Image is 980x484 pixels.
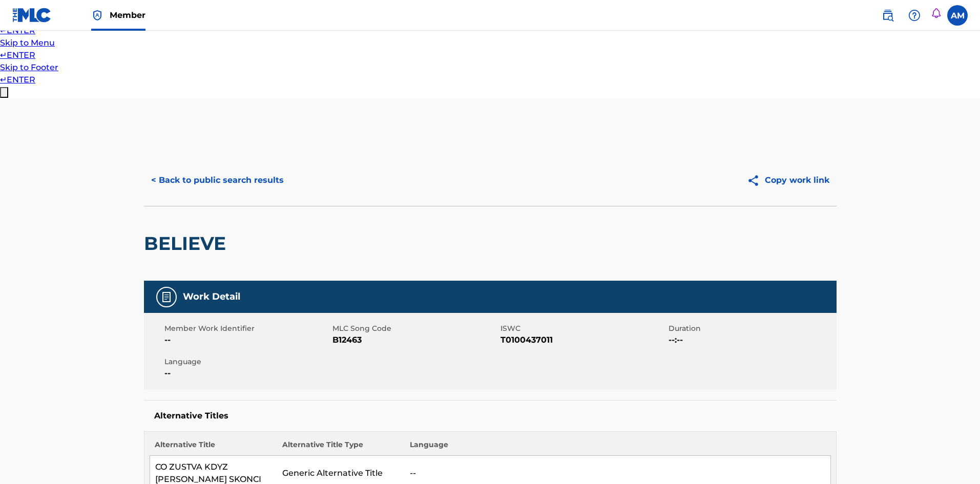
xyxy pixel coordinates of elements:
span: Member [110,9,145,21]
img: search [882,9,894,22]
span: --:-- [669,334,834,346]
span: -- [164,334,330,346]
h5: Work Detail [183,291,240,303]
h5: Alternative Titles [154,411,826,421]
span: Language [164,356,330,367]
th: Alternative Title Type [277,439,405,456]
img: Copy work link [747,174,765,187]
div: Help [904,5,925,26]
button: < Back to public search results [144,167,291,193]
span: Duration [669,323,834,334]
img: help [908,9,921,22]
span: ISWC [501,323,666,334]
img: Work Detail [160,291,173,303]
div: User Menu [947,5,968,26]
a: Public Search [878,5,898,26]
span: MLC Song Code [332,323,498,334]
div: Notifications [931,8,941,22]
button: Copy work link [740,167,837,193]
h2: BELIEVE [144,232,231,255]
span: Member Work Identifier [164,323,330,334]
th: Language [405,439,830,456]
span: B12463 [332,334,498,346]
th: Alternative Title [150,439,277,456]
span: -- [164,367,330,380]
iframe: Resource Center [951,321,980,404]
span: T0100437011 [501,334,666,346]
img: Top Rightsholder [91,9,103,22]
img: MLC Logo [12,8,52,23]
